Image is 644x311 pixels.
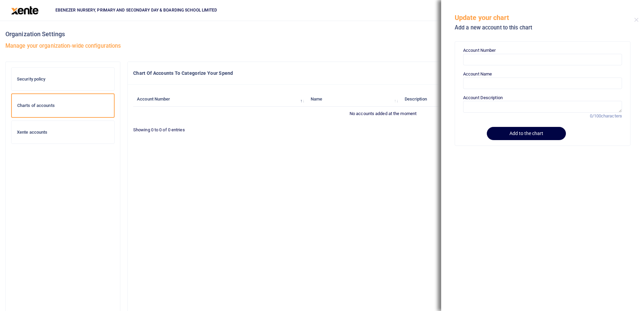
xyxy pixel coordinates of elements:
a: Charts of accounts [11,93,115,118]
h6: Charts of accounts [17,103,109,108]
th: Account Number: activate to sort column descending [133,92,307,107]
h6: Xente accounts [17,130,109,135]
h6: Security policy [17,76,109,82]
img: logo-large [11,6,39,15]
h5: Manage your organization-wide configurations [5,43,639,49]
span: EBENEZER NURSERY, PRIMARY AND SECONDARY DAY & BOARDING SCHOOL LIMITED [53,7,220,13]
a: logo-large logo-large [11,7,39,13]
h4: Chart Of Accounts To Categorize Your Spend [133,69,552,77]
div: Showing 0 to 0 of 0 entries [133,123,339,133]
td: No accounts added at the moment [133,107,633,121]
h5: Update your chart [455,14,626,22]
label: Account Number [463,47,496,54]
h5: Add a new account to this chart [455,24,626,31]
button: Add to the chart [487,127,566,140]
h3: Organization Settings [5,29,639,39]
a: Xente accounts [11,120,115,144]
span: 0/100 [590,113,601,118]
button: Close [634,18,639,22]
label: Account Name [463,71,492,77]
th: Name: activate to sort column ascending [307,92,401,107]
label: Account Description [463,94,503,101]
a: Security policy [11,67,115,91]
span: characters [601,113,622,118]
th: Description: activate to sort column ascending [401,92,535,107]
